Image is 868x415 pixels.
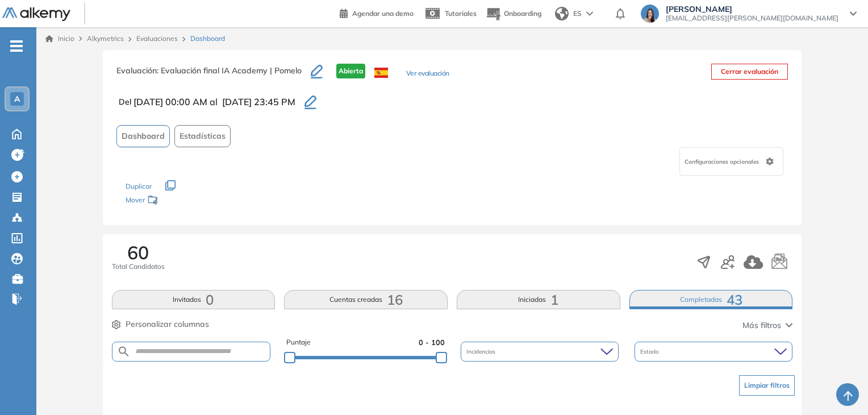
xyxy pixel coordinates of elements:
img: world [555,7,569,20]
img: ESP [374,68,388,78]
span: A [14,94,20,103]
span: Dashboard [122,130,165,142]
span: Configuraciones opcionales [685,157,761,166]
span: Onboarding [504,9,541,18]
span: Estado [640,347,661,356]
div: Mover [126,190,239,211]
button: Cuentas creadas16 [284,290,448,309]
span: Estadísticas [180,130,226,142]
span: 0 - 100 [419,337,445,348]
div: Widget de chat [811,360,868,415]
span: : Evaluación final IA Academy | Pomelo [157,65,302,76]
button: Cerrar evaluación [711,64,788,80]
span: Total Candidatos [112,262,165,272]
i: - [10,45,23,47]
a: Inicio [45,34,74,44]
h3: Evaluación [116,64,311,88]
span: Alkymetrics [87,34,124,43]
button: Dashboard [116,125,170,147]
span: [PERSON_NAME] [666,5,838,14]
span: Personalizar columnas [126,318,209,330]
button: Iniciadas1 [457,290,620,309]
span: [EMAIL_ADDRESS][PERSON_NAME][DOMAIN_NAME] [666,14,838,23]
span: Duplicar [126,182,152,190]
img: arrow [586,11,593,16]
span: 60 [127,243,149,262]
button: Limpiar filtros [739,375,795,396]
span: Abierta [336,64,365,78]
span: [DATE] 23:45 PM [222,95,295,109]
span: Incidencias [466,347,498,356]
span: Dashboard [190,34,225,44]
span: [DATE] 00:00 AM [133,95,207,109]
span: al [210,95,218,109]
button: Invitados0 [112,290,276,309]
button: Completadas43 [629,290,793,309]
span: Agendar una demo [352,9,414,18]
a: Agendar una demo [340,6,414,19]
span: Puntaje [286,337,311,348]
div: Configuraciones opcionales [679,147,783,176]
span: Tutoriales [445,9,477,18]
img: SEARCH_ALT [117,345,131,359]
button: Personalizar columnas [112,318,209,330]
span: Del [119,96,131,108]
div: Estado [635,342,792,362]
button: Estadísticas [174,125,231,147]
iframe: Chat Widget [811,360,868,415]
button: Ver evaluación [406,68,449,80]
button: Más filtros [742,319,792,331]
span: Más filtros [742,319,781,331]
a: Evaluaciones [136,34,178,43]
button: Onboarding [486,2,541,26]
span: ES [573,9,582,19]
div: Incidencias [461,342,619,362]
img: Logo [2,7,70,22]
